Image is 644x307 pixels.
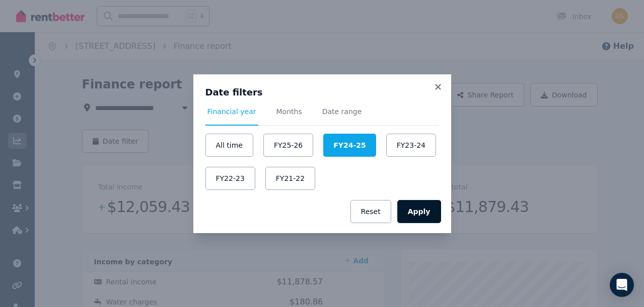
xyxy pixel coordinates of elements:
[322,107,362,117] span: Date range
[323,134,376,157] button: FY24-25
[207,107,256,117] span: Financial year
[265,167,315,190] button: FY21-22
[386,134,436,157] button: FY23-24
[610,273,634,297] div: Open Intercom Messenger
[263,134,313,157] button: FY25-26
[205,86,439,98] h3: Date filters
[205,167,255,190] button: FY22-23
[350,200,391,223] button: Reset
[205,107,439,126] nav: Tabs
[276,107,302,117] span: Months
[205,134,253,157] button: All time
[397,200,441,223] button: Apply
